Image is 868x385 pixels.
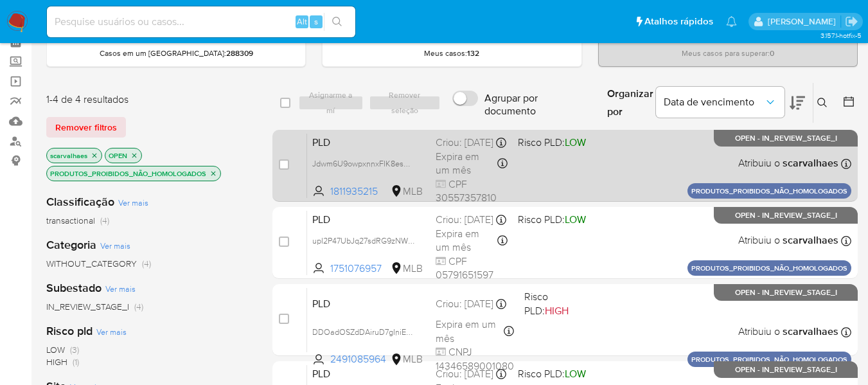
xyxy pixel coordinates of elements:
span: Alt [297,15,307,28]
p: sara.carvalhaes@mercadopago.com.br [768,15,840,28]
button: search-icon [324,13,350,31]
span: 3.157.1-hotfix-5 [820,30,862,40]
a: Sair [845,15,858,28]
span: s [314,15,318,28]
a: Notificações [726,16,737,27]
input: Pesquise usuários ou casos... [47,13,355,30]
span: Atalhos rápidos [644,15,713,28]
